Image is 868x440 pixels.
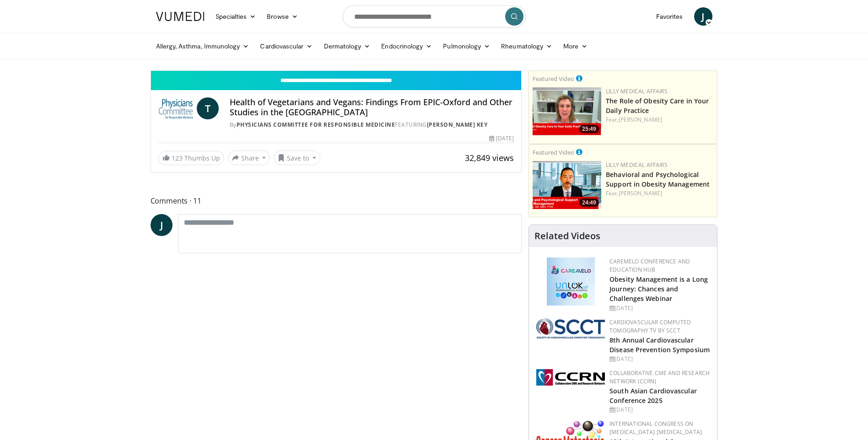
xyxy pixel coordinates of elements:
[609,258,690,274] a: CaReMeLO Conference and Education Hub
[606,170,710,188] a: Behavioral and Psychological Support in Obesity Management
[606,161,668,169] a: Lilly Medical Affairs
[254,37,318,55] a: Cardiovascular
[536,318,605,338] img: 51a70120-4f25-49cc-93a4-67582377e75f.png.150x105_q85_autocrop_double_scale_upscale_version-0.2.png
[156,12,205,21] img: VuMedi Logo
[534,231,600,241] h4: Related Videos
[172,154,183,162] span: 123
[579,199,599,207] span: 24:49
[465,152,514,163] span: 32,849 views
[651,7,689,26] a: Favorites
[558,37,593,55] a: More
[533,148,574,156] small: Featured Video
[230,97,514,117] h4: Health of Vegetarians and Vegans: Findings From EPIC-Oxford and Other Studies in the [GEOGRAPHIC_...
[376,37,437,55] a: Endocrinology
[609,304,710,312] div: [DATE]
[609,420,702,436] a: International Congress on [MEDICAL_DATA] [MEDICAL_DATA]
[496,37,558,55] a: Rheumatology
[619,116,662,123] a: [PERSON_NAME]
[533,75,574,83] small: Featured Video
[536,369,605,386] img: a04ee3ba-8487-4636-b0fb-5e8d268f3737.png.150x105_q85_autocrop_double_scale_upscale_version-0.2.png
[489,134,514,143] div: [DATE]
[318,37,376,55] a: Dermatology
[606,87,668,95] a: Lilly Medical Affairs
[158,97,193,119] img: Physicians Committee for Responsible Medicine
[579,125,599,133] span: 25:49
[606,97,709,115] a: The Role of Obesity Care in Your Daily Practice
[609,386,697,405] a: South Asian Cardiovascular Conference 2025
[151,195,522,207] span: Comments 11
[533,161,601,209] a: 24:49
[606,189,713,198] div: Feat.
[609,406,710,414] div: [DATE]
[619,189,662,197] a: [PERSON_NAME]
[158,151,224,165] a: 123 Thumbs Up
[694,7,712,26] a: J
[533,87,601,135] img: e1208b6b-349f-4914-9dd7-f97803bdbf1d.png.150x105_q85_crop-smart_upscale.png
[151,37,255,55] a: Allergy, Asthma, Immunology
[261,7,303,26] a: Browse
[230,121,514,129] div: By FEATURING
[151,214,173,236] a: J
[609,336,710,354] a: 8th Annual Cardiovascular Disease Prevention Symposium
[437,37,496,55] a: Pulmonology
[609,275,708,303] a: Obesity Management is a Long Journey: Chances and Challenges Webinar
[609,318,691,334] a: Cardiovascular Computed Tomography TV by SCCT
[237,121,395,129] a: Physicians Committee for Responsible Medicine
[609,355,710,363] div: [DATE]
[533,87,601,135] a: 25:49
[343,5,526,27] input: Search topics, interventions
[606,116,713,124] div: Feat.
[609,369,710,385] a: Collaborative CME and Research Network (CCRN)
[427,121,488,129] a: [PERSON_NAME] Key
[274,150,320,165] button: Save to
[228,150,270,165] button: Share
[533,161,601,209] img: ba3304f6-7838-4e41-9c0f-2e31ebde6754.png.150x105_q85_crop-smart_upscale.png
[547,258,595,306] img: 45df64a9-a6de-482c-8a90-ada250f7980c.png.150x105_q85_autocrop_double_scale_upscale_version-0.2.jpg
[197,97,219,119] a: T
[210,7,262,26] a: Specialties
